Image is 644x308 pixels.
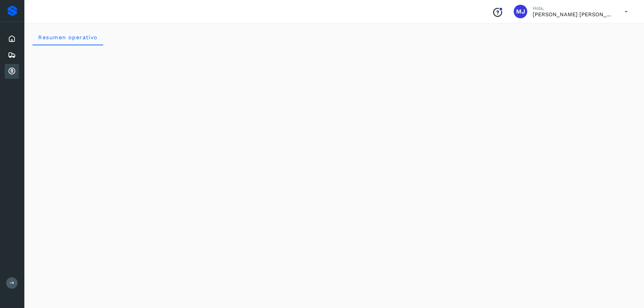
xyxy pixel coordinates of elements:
div: Inicio [5,31,19,46]
span: Resumen operativo [38,34,98,41]
div: Embarques [5,48,19,63]
p: Militza Jocabeth Pérez Norberto [533,11,614,18]
p: Hola, [533,5,614,11]
div: Cuentas por cobrar [5,64,19,79]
